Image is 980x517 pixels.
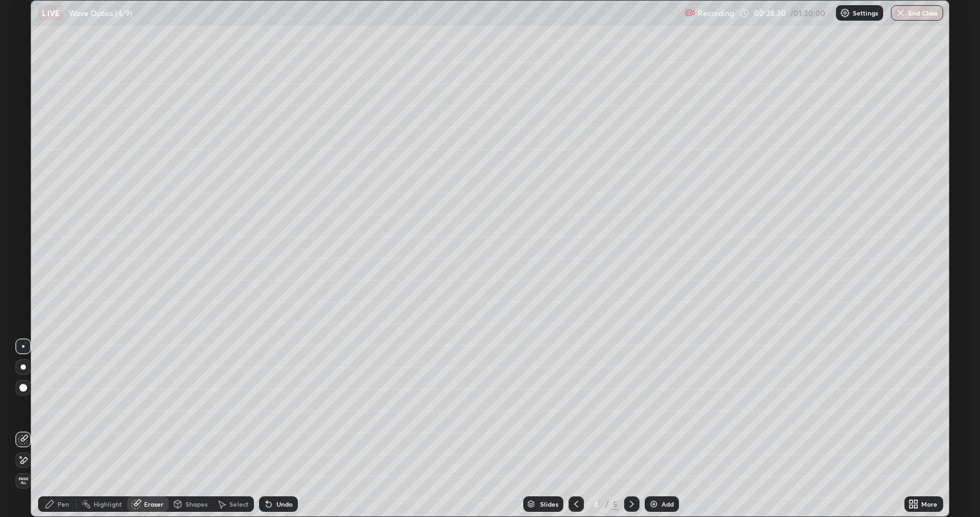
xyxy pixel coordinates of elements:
[698,8,734,18] p: Recording
[895,8,906,18] img: end-class-cross
[42,8,59,18] p: LIVE
[921,501,937,507] div: More
[891,5,943,21] button: End Class
[94,501,122,507] div: Highlight
[144,501,163,507] div: Eraser
[185,501,207,507] div: Shapes
[853,10,878,16] p: Settings
[229,501,249,507] div: Select
[276,501,293,507] div: Undo
[685,8,695,18] img: recording.375f2c34.svg
[662,501,674,507] div: Add
[589,500,602,508] div: 4
[605,500,609,508] div: /
[649,499,659,509] img: add-slide-button
[611,498,619,510] div: 5
[68,8,132,18] p: Wave Optics (4/9)
[540,501,558,507] div: Slides
[840,8,850,18] img: class-settings-icons
[57,501,69,507] div: Pen
[16,477,30,485] span: Erase all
